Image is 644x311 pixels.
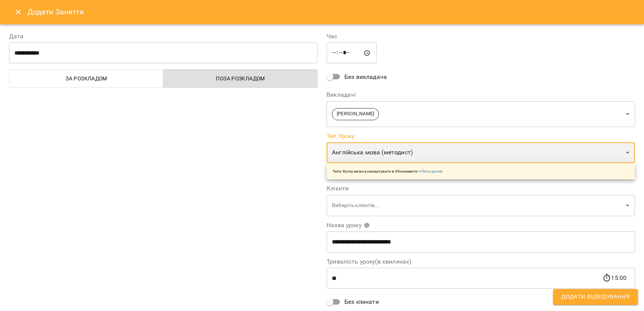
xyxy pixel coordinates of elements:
label: Викладачі [327,92,635,98]
button: Додати Відвідування [553,289,638,305]
button: Поза розкладом [163,69,317,88]
label: Клієнти [327,185,635,192]
a: Типи уроків [421,169,443,173]
span: Без кімнати [344,297,379,306]
div: Англійська мова (методист) [327,142,635,163]
span: Назва уроку [327,222,370,228]
label: Час [327,33,635,39]
button: За розкладом [9,69,163,88]
label: Тривалість уроку(в хвилинах) [327,259,635,265]
button: Close [9,3,27,21]
label: Дата [9,33,317,39]
span: Без викладача [344,72,387,82]
div: Виберіть клієнтів... [327,195,635,216]
span: Поза розкладом [168,74,313,83]
span: [PERSON_NAME] [332,110,379,118]
svg: Вкажіть назву уроку або виберіть клієнтів [364,222,370,228]
p: Типи Уроку можна налаштувати в Абонементи -> [333,168,443,174]
div: [PERSON_NAME] [327,101,635,127]
label: Тип Уроку [327,133,635,139]
h6: Додати Заняття [27,6,635,18]
p: Виберіть клієнтів... [332,202,623,209]
span: За розкладом [14,74,159,83]
span: Додати Відвідування [561,292,630,302]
